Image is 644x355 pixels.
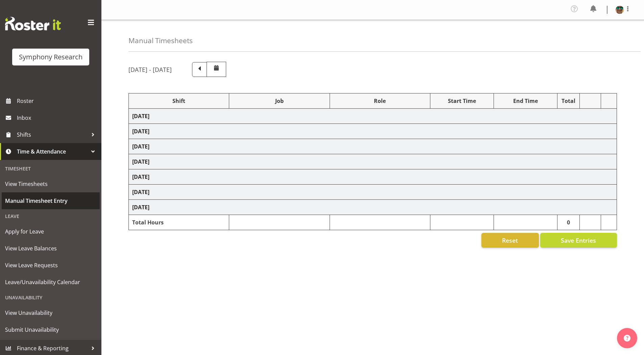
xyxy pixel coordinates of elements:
[2,209,100,223] div: Leave
[233,97,326,105] div: Job
[5,179,96,189] span: View Timesheets
[2,274,100,291] a: Leave/Unavailability Calendar
[128,37,193,45] h4: Manual Timesheets
[2,162,100,175] div: Timesheet
[132,97,225,105] div: Shift
[434,97,490,105] div: Start Time
[17,130,88,140] span: Shifts
[5,17,61,30] img: Rosterit website logo
[129,139,617,154] td: [DATE]
[2,175,100,192] a: View Timesheets
[17,113,98,123] span: Inbox
[2,192,100,209] a: Manual Timesheet Entry
[5,325,96,335] span: Submit Unavailability
[2,257,100,274] a: View Leave Requests
[557,215,580,230] td: 0
[2,223,100,240] a: Apply for Leave
[5,260,96,270] span: View Leave Requests
[129,185,617,200] td: [DATE]
[502,236,518,245] span: Reset
[2,304,100,321] a: View Unavailability
[5,226,96,237] span: Apply for Leave
[481,233,539,248] button: Reset
[128,66,172,73] h5: [DATE] - [DATE]
[5,308,96,318] span: View Unavailability
[2,291,100,304] div: Unavailability
[19,52,82,62] div: Symphony Research
[129,109,617,124] td: [DATE]
[497,97,554,105] div: End Time
[129,200,617,215] td: [DATE]
[333,97,427,105] div: Role
[129,169,617,185] td: [DATE]
[2,240,100,257] a: View Leave Balances
[624,335,630,342] img: help-xxl-2.png
[17,343,88,353] span: Finance & Reporting
[129,154,617,169] td: [DATE]
[129,124,617,139] td: [DATE]
[561,97,576,105] div: Total
[561,236,596,245] span: Save Entries
[17,96,98,106] span: Roster
[5,277,96,287] span: Leave/Unavailability Calendar
[17,146,88,157] span: Time & Attendance
[616,6,624,14] img: said-a-husainf550afc858a57597b0cc8f557ce64376.png
[5,196,96,206] span: Manual Timesheet Entry
[2,321,100,338] a: Submit Unavailability
[540,233,617,248] button: Save Entries
[129,215,229,230] td: Total Hours
[5,243,96,253] span: View Leave Balances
